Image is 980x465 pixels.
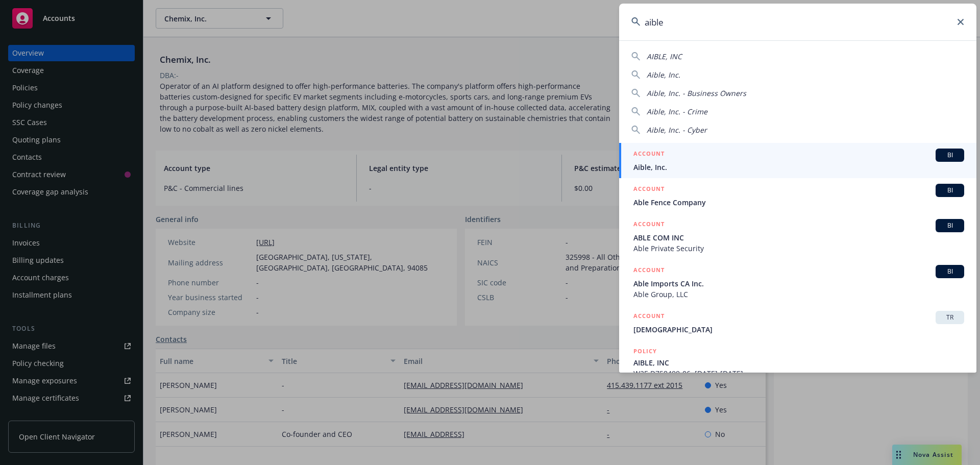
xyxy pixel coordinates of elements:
[633,357,964,368] span: AIBLE, INC
[633,346,657,356] h5: POLICY
[619,178,976,213] a: ACCOUNTBIAble Fence Company
[619,340,976,384] a: POLICYAIBLE, INCW2F-D758499-06, [DATE]-[DATE]
[619,4,976,40] input: Search...
[619,259,976,305] a: ACCOUNTBIAble Imports CA Inc.Able Group, LLC
[647,107,707,116] span: Aible, Inc. - Crime
[633,278,964,289] span: Able Imports CA Inc.
[647,70,680,80] span: Aible, Inc.
[633,324,964,335] span: [DEMOGRAPHIC_DATA]
[619,143,976,178] a: ACCOUNTBIAible, Inc.
[633,219,665,231] h5: ACCOUNT
[940,267,960,276] span: BI
[940,313,960,322] span: TR
[619,305,976,340] a: ACCOUNTTR[DEMOGRAPHIC_DATA]
[633,149,665,161] h5: ACCOUNT
[633,289,964,300] span: Able Group, LLC
[633,243,964,254] span: Able Private Security
[647,88,746,98] span: Aible, Inc. - Business Owners
[647,52,682,61] span: AIBLE, INC
[633,184,665,196] h5: ACCOUNT
[647,125,707,135] span: Aible, Inc. - Cyber
[633,232,964,243] span: ABLE COM INC
[619,213,976,259] a: ACCOUNTBIABLE COM INCAble Private Security
[633,368,964,379] span: W2F-D758499-06, [DATE]-[DATE]
[633,162,964,173] span: Aible, Inc.
[633,311,665,323] h5: ACCOUNT
[633,265,665,277] h5: ACCOUNT
[633,197,964,208] span: Able Fence Company
[940,151,960,160] span: BI
[940,186,960,195] span: BI
[940,221,960,230] span: BI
